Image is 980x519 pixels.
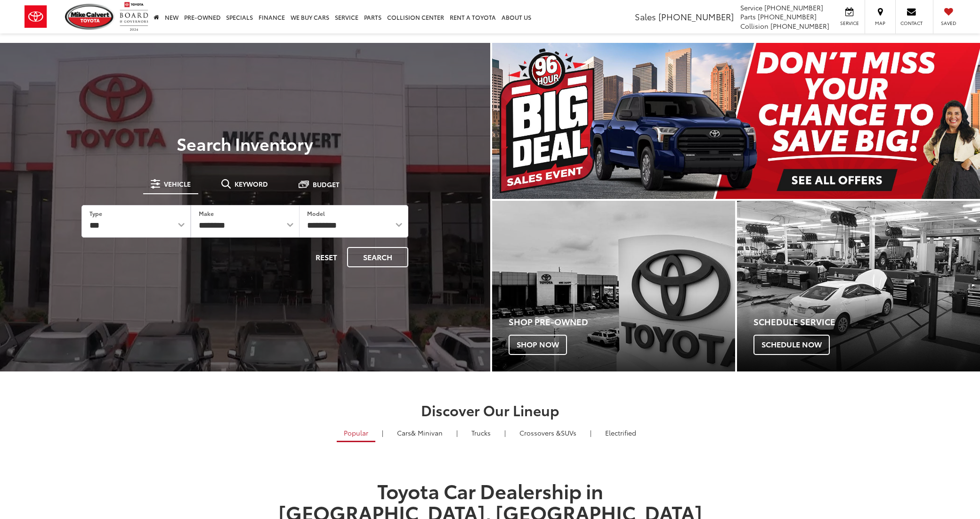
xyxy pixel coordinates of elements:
span: Contact [900,20,923,26]
a: Electrified [598,425,643,441]
a: Popular [337,425,375,442]
a: SUVs [512,425,583,441]
span: Shop Now [509,335,567,354]
h4: Schedule Service [753,317,980,327]
label: Type [89,209,102,217]
span: [PHONE_NUMBER] [658,10,734,23]
h2: Discover Our Lineup [158,402,822,418]
span: [PHONE_NUMBER] [764,3,823,12]
span: Keyword [235,181,268,187]
div: Toyota [492,201,735,371]
label: Model [307,209,325,217]
span: Collision [740,21,769,31]
a: Schedule Service Schedule Now [737,201,980,371]
div: Toyota [737,201,980,371]
span: Crossovers & [519,428,561,437]
span: [PHONE_NUMBER] [758,12,817,21]
label: Make [199,209,214,217]
li: | [502,428,508,437]
a: Trucks [464,425,498,441]
span: Budget [313,181,340,188]
span: & Minivan [411,428,443,437]
a: Shop Pre-Owned Shop Now [492,201,735,371]
span: Sales [635,10,656,23]
li: | [380,428,386,437]
h3: Search Inventory [40,134,451,153]
button: Search [347,247,408,267]
h4: Shop Pre-Owned [509,317,735,327]
span: Vehicle [164,181,191,187]
span: Map [870,20,891,26]
span: Service [740,3,762,12]
button: Reset [308,247,345,267]
img: Mike Calvert Toyota [65,4,115,30]
span: Service [839,20,860,26]
span: Saved [938,20,959,26]
span: Parts [740,12,756,21]
span: [PHONE_NUMBER] [770,21,829,31]
a: Cars [390,425,450,441]
span: Schedule Now [753,335,830,354]
li: | [454,428,460,437]
li: | [588,428,594,437]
